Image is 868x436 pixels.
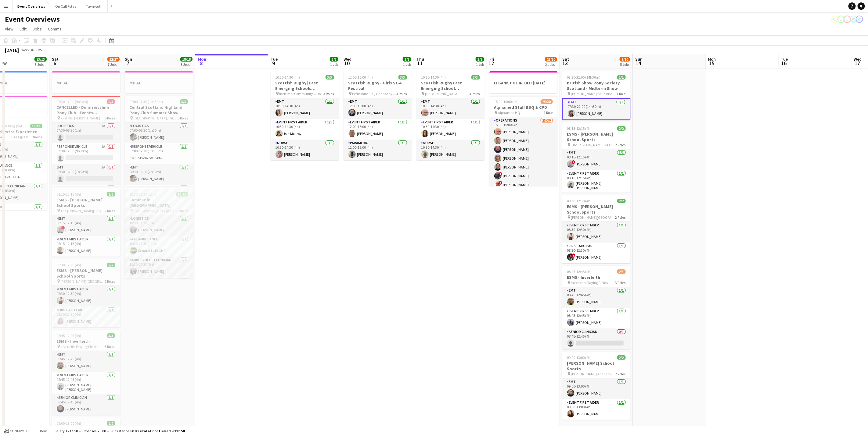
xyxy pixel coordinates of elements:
span: 3/3 [471,75,480,80]
app-card-role: Event First Aider1/108:30-12:30 (4h)[PERSON_NAME] [52,286,120,307]
span: ! [572,160,575,164]
app-card-role: Event First Aider1/108:15-12:15 (4h)[PERSON_NAME] [PERSON_NAME] [562,170,631,193]
div: 3 Jobs [35,62,46,67]
span: 0/5 [107,99,115,104]
app-card-role: Paramedic1/112:00-16:00 (4h)[PERSON_NAME] [344,140,412,160]
span: 10 [343,60,351,67]
span: 3/3 [330,57,338,62]
span: 07:00-17:30 (10h30m) [130,99,163,104]
app-card-role: Paramedic0/1 [52,185,120,205]
span: 17 [853,60,862,67]
span: ! [499,172,502,176]
span: [PERSON_NAME] Academy Playing Fields [571,372,615,376]
div: BST [38,48,44,52]
a: Comms [45,25,64,33]
app-card-role: EMT1/108:15-12:15 (4h)![PERSON_NAME] [52,215,120,236]
button: Confirmed [3,428,30,434]
span: Sat [562,56,569,62]
span: Inch Park Community Club [279,91,321,96]
span: 1 Role [544,110,553,115]
span: 2/2 [617,199,626,203]
div: 07:00-17:30 (10h30m)5/5Central Scotland Highland Pony Club Summer Show [GEOGRAPHIC_DATA], [GEOGRA... [125,96,193,186]
h3: MH AL [125,80,193,86]
button: Event Overviews [13,0,50,12]
app-job-card: 08:15-12:15 (4h)2/2ESMS - [PERSON_NAME] School Sports The [PERSON_NAME][GEOGRAPHIC_DATA]2 RolesEM... [562,122,631,193]
app-card-role: EMT1/110:30-14:30 (4h)[PERSON_NAME] [271,98,339,119]
app-user-avatar: Operations Manager [850,16,857,23]
span: Mon [198,56,206,62]
app-card-role: Event First Aider1/108:15-12:15 (4h)[PERSON_NAME] [52,236,120,257]
button: On Call Rotas [50,0,81,12]
span: 5/5 [180,99,188,104]
app-job-card: 08:15-12:15 (4h)2/2ESMS - [PERSON_NAME] School Sports The [PERSON_NAME][GEOGRAPHIC_DATA]2 RolesEM... [52,188,120,257]
div: 07:30-17:00 (9h30m)0/5CANCELLED - Dumfriesshire Pony Club - Events [GEOGRAPHIC_DATA] Raehills, [P... [52,96,120,186]
span: 14 [634,60,643,67]
span: 3/3 [476,57,484,62]
app-card-role: Event First Aider1/110:30-14:30 (4h)Isla McIlroy [271,119,339,140]
app-job-card: 10:30-14:30 (4h)3/3Scottish Rugby East Emerging School Championships | Meggetland [GEOGRAPHIC_DAT... [416,71,485,160]
span: 08:30-12:30 (4h) [567,199,592,203]
span: 2 Roles [105,208,115,213]
span: 2/2 [107,421,115,426]
h3: [PERSON_NAME] School Sports [562,360,631,371]
h3: Scottish Rugby | East Emerging Schools Championships | [GEOGRAPHIC_DATA] [271,80,339,91]
span: 2/2 [107,263,115,267]
span: 9 [270,60,278,67]
span: 07:30-22:00 (14h30m) [567,75,601,80]
h3: Summer in [GEOGRAPHIC_DATA] [125,197,193,208]
span: 07:30-17:00 (9h30m) [57,99,88,104]
span: 13/13 [176,192,188,197]
span: Wed [854,56,862,62]
span: [GEOGRAPHIC_DATA], [GEOGRAPHIC_DATA] [134,116,178,120]
span: Tue [781,56,788,62]
div: 08:30-12:30 (4h)2/2ESMS - [PERSON_NAME] School Sports [PERSON_NAME][GEOGRAPHIC_DATA]2 RolesEvent ... [562,195,631,263]
app-job-card: 12:00-16:00 (4h)3/3Scottish Rugby - Girls S1-4 Festival Perthshire RFC, Gannochy Sports Pavilion3... [344,71,412,160]
a: Edit [17,25,29,33]
app-job-card: 09:00-13:00 (4h)2/2[PERSON_NAME] School Sports [PERSON_NAME] Academy Playing Fields2 RolesEMT1/10... [562,352,631,420]
div: 2 Jobs [545,62,557,67]
span: The [PERSON_NAME][GEOGRAPHIC_DATA] [61,208,105,213]
span: Inverleith Playing Fields [61,344,98,349]
span: Inverleith Playing Fields [571,280,608,285]
span: Raehills, [PERSON_NAME] [61,116,100,120]
div: LI BANK HOL IN LIEU [DATE] [489,71,558,93]
span: 2/2 [617,355,626,360]
app-card-role: Event First Aider1/108:45-12:45 (4h)[PERSON_NAME] [PERSON_NAME] [52,372,120,394]
span: ! [61,226,65,230]
app-card-role: Event First Aider6/6 [125,277,193,342]
span: Alphamed HQ [498,110,520,115]
app-job-card: 10:30-14:30 (4h)3/3Scottish Rugby | East Emerging Schools Championships | [GEOGRAPHIC_DATA] Inch ... [271,71,339,160]
app-card-role: Ambulance Technician1/111:30-20:30 (9h)[PERSON_NAME] [125,257,193,277]
span: 18/18 [180,57,193,62]
div: 1 Job [330,62,338,67]
span: Thu [416,56,424,62]
span: Confirmed [10,429,29,433]
span: 7 [124,60,132,67]
span: Tue [271,56,278,62]
app-job-card: MH AL [125,71,193,93]
app-card-role: First Aid Lead1/108:30-12:30 (4h)[PERSON_NAME] [52,307,120,327]
app-card-role: EMT1/110:30-14:30 (4h)[PERSON_NAME] [416,98,485,119]
span: 10:30-14:30 (4h) [276,75,300,80]
span: Wed [344,56,351,62]
span: Sun [125,56,132,62]
span: 8 Roles [178,208,188,213]
span: 3 Roles [105,344,115,349]
h3: ESMS - Inverleith [52,339,120,344]
span: 08:15-12:15 (4h) [57,192,81,197]
span: 12 [488,60,494,67]
app-card-role: Event First Aider1/109:00-13:00 (4h)[PERSON_NAME] [562,399,631,420]
span: 3 Roles [615,280,626,285]
app-card-role: EMT1/109:00-13:00 (4h)[PERSON_NAME] [562,378,631,399]
div: 10:30-21:30 (11h)13/13Summer in [GEOGRAPHIC_DATA] [GEOGRAPHIC_DATA][PERSON_NAME], [GEOGRAPHIC_DAT... [125,188,193,278]
span: 09:00-13:00 (4h) [57,421,81,426]
span: Sun [635,56,643,62]
span: Edit [20,26,27,32]
div: 15:00-19:00 (4h)25/30Alphamed Staff BBQ & CPD Alphamed HQ1 RoleOperations25/3015:00-19:00 (4h)[PE... [489,96,558,186]
div: 3 Jobs [181,62,192,67]
span: 10:30-14:30 (4h) [421,75,446,80]
div: Salary £217.50 + Expenses £0.00 + Subsistence £0.00 = [55,429,185,433]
